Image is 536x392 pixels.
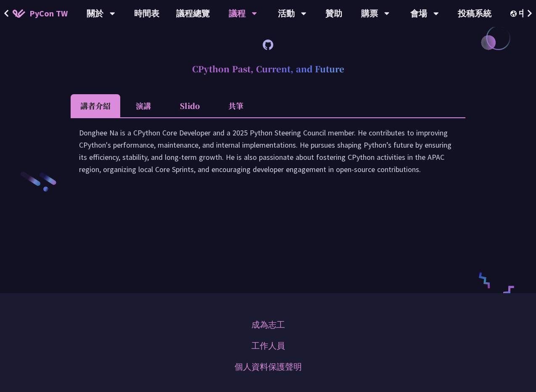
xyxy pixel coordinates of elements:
[71,56,465,82] h2: CPython Past, Current, and Future
[166,94,213,117] li: Slido
[29,7,68,20] span: PyCon TW
[235,360,302,373] a: 個人資料保護聲明
[71,94,120,117] li: 講者介紹
[79,127,457,184] div: Donghee Na is a CPython Core Developer and a 2025 Python Steering Council member. He contributes ...
[510,11,519,17] img: Locale Icon
[4,3,76,24] a: PyCon TW
[251,318,285,331] a: 成為志工
[13,9,25,18] img: Home icon of PyCon TW 2025
[120,94,166,117] li: 演講
[251,339,285,352] a: 工作人員
[213,94,259,117] li: 共筆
